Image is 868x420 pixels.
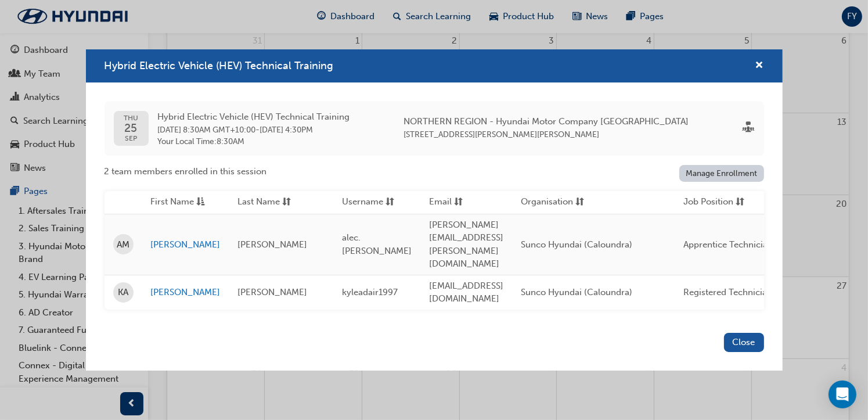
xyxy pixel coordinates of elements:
span: Email [430,195,452,210]
span: sessionType_FACE_TO_FACE-icon [743,122,755,135]
span: Sunco Hyundai (Caloundra) [521,287,633,297]
span: AM [117,238,129,252]
span: Apprentice Technician [684,239,773,250]
button: Emailsorting-icon [430,195,494,210]
span: THU [124,114,138,122]
span: [PERSON_NAME][EMAIL_ADDRESS][PERSON_NAME][DOMAIN_NAME] [430,220,504,270]
span: sorting-icon [455,195,463,210]
div: - [158,110,350,147]
span: [PERSON_NAME] [238,239,308,250]
span: sorting-icon [386,195,395,210]
span: Last Name [238,195,280,210]
span: [PERSON_NAME] [238,287,308,297]
span: [STREET_ADDRESS][PERSON_NAME][PERSON_NAME] [404,130,600,139]
button: Close [724,333,764,352]
span: [EMAIL_ADDRESS][DOMAIN_NAME] [430,281,504,304]
div: Hybrid Electric Vehicle (HEV) Technical Training [86,49,783,371]
span: Sunco Hyundai (Caloundra) [521,239,633,250]
span: SEP [124,135,138,142]
a: [PERSON_NAME] [151,286,221,299]
span: Registered Technician [684,287,773,297]
button: Last Namesorting-icon [238,195,302,210]
a: Manage Enrollment [679,165,764,182]
span: sorting-icon [736,195,745,210]
button: Usernamesorting-icon [343,195,406,210]
span: First Name [151,195,195,210]
span: NORTHERN REGION - Hyundai Motor Company [GEOGRAPHIC_DATA] [404,115,689,128]
span: Organisation [521,195,574,210]
button: Job Positionsorting-icon [684,195,748,210]
button: First Nameasc-icon [151,195,215,210]
span: Job Position [684,195,734,210]
span: Hybrid Electric Vehicle (HEV) Technical Training [158,110,350,124]
span: 25 Sep 2025 4:30PM [260,125,314,135]
span: 25 Sep 2025 8:30AM GMT+10:00 [158,125,256,135]
span: 25 [124,122,138,134]
a: [PERSON_NAME] [151,238,221,252]
span: Username [343,195,384,210]
button: cross-icon [755,59,764,73]
span: Your Local Time : 8:30AM [158,137,350,147]
div: Open Intercom Messenger [829,380,856,408]
span: sorting-icon [283,195,291,210]
span: KA [118,286,128,299]
span: alec.[PERSON_NAME] [343,232,412,256]
span: cross-icon [755,61,764,71]
span: 2 team members enrolled in this session [105,165,267,178]
span: asc-icon [197,195,206,210]
button: Organisationsorting-icon [521,195,585,210]
span: Hybrid Electric Vehicle (HEV) Technical Training [105,59,334,72]
span: sorting-icon [576,195,585,210]
span: kyleadair1997 [343,287,398,297]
